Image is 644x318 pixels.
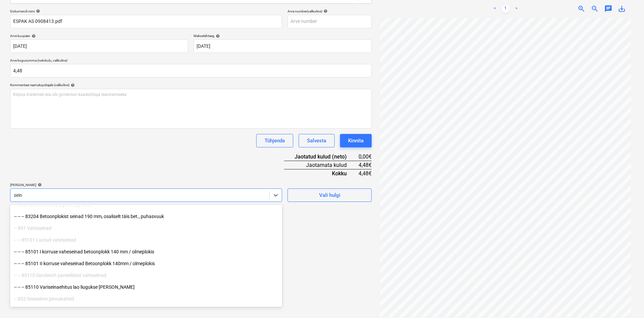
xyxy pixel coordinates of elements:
[10,293,282,304] div: -- 853 Siseseinte pinnakatted
[30,34,36,38] span: help
[10,235,282,245] div: -- -- 85101 Laotud vaheseinad
[10,9,282,13] div: Dokumendi nimi
[10,223,282,234] div: -- 851 Vaheseinad
[358,153,372,161] div: 0,00€
[10,305,282,316] div: -- -- 85302 Seinte krohv- ja tasandus
[10,15,282,28] input: Dokumendi nimi
[299,134,335,147] button: Salvesta
[10,34,188,38] div: Arve kuupäev
[10,258,282,269] div: -- -- -- 85101 II korruse vaheseinad Betoonplokk 140mm / olmeplokis
[69,83,75,87] span: help
[256,134,293,147] button: Tühjenda
[10,270,282,281] div: -- -- 85110 Sandwich paneelidest vaheseinad
[284,169,358,177] div: Kokku
[340,134,372,147] button: Kinnita
[307,136,326,145] div: Salvesta
[10,282,282,292] div: -- -- -- 85110 Variseinaehitus lao liugukse tarvis
[10,246,282,257] div: -- -- -- 85101 I korruse vaheseinad betoonplokk 140 mm / olmeplokis
[10,282,282,292] div: -- -- -- 85110 Variseinaehitus lao liugukse [PERSON_NAME]
[287,188,372,202] button: Vali hulgi
[610,286,644,318] div: Vestlusvidin
[610,286,644,318] iframe: Chat Widget
[10,39,188,53] input: Arve kuupäeva pole määratud.
[284,161,358,169] div: Jaotamata kulud
[358,169,372,177] div: 4,48€
[36,183,42,187] span: help
[194,34,372,38] div: Maksetähtaeg
[284,153,358,161] div: Jaotatud kulud (neto)
[348,136,364,145] div: Kinnita
[10,64,372,77] input: Arve kogusumma (netokulu, valikuline)
[319,191,340,200] div: Vali hulgi
[10,211,282,222] div: -- -- -- 83204 Betoonplokist seinad 190 mm, osaliselt täis bet., puhasvuuk
[322,9,328,13] span: help
[194,39,372,53] input: Tähtaega pole määratud
[10,83,372,87] div: Kommentaar raamatupidajale (valikuline)
[358,161,372,169] div: 4,48€
[287,15,372,28] input: Arve number
[35,9,40,13] span: help
[287,9,372,13] div: Arve number (valikuline)
[265,136,285,145] div: Tühjenda
[214,34,220,38] span: help
[10,58,372,64] p: Arve kogusumma (netokulu, valikuline)
[10,183,282,187] div: [PERSON_NAME]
